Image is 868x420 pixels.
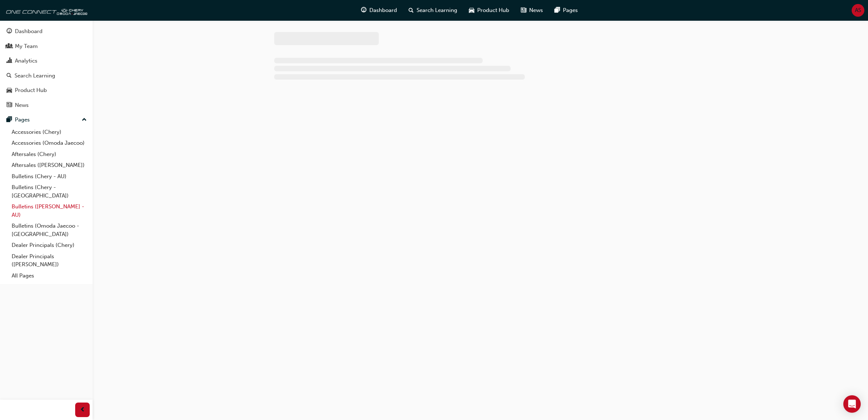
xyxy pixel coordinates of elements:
[7,117,12,123] span: pages-icon
[417,6,457,15] span: Search Learning
[7,73,12,79] span: search-icon
[15,57,37,65] div: Analytics
[9,270,90,281] a: All Pages
[9,182,90,201] a: Bulletins (Chery - [GEOGRAPHIC_DATA])
[4,3,87,17] img: oneconnect
[409,6,414,15] span: search-icon
[82,115,87,125] span: up-icon
[852,4,864,17] button: AS
[7,28,12,35] span: guage-icon
[369,6,397,15] span: Dashboard
[403,3,463,18] a: search-iconSearch Learning
[555,6,560,15] span: pages-icon
[7,58,12,64] span: chart-icon
[3,84,90,97] a: Product Hub
[9,251,90,270] a: Dealer Principals ([PERSON_NAME])
[3,69,90,83] a: Search Learning
[9,160,90,171] a: Aftersales ([PERSON_NAME])
[3,40,90,53] a: My Team
[3,25,90,38] a: Dashboard
[529,6,543,15] span: News
[7,43,12,50] span: people-icon
[7,102,12,109] span: news-icon
[9,137,90,149] a: Accessories (Omoda Jaecoo)
[15,101,29,109] div: News
[855,6,861,15] span: AS
[3,113,90,127] button: Pages
[7,87,12,94] span: car-icon
[3,54,90,68] a: Analytics
[3,23,90,113] button: DashboardMy TeamAnalyticsSearch LearningProduct HubNews
[15,27,42,36] div: Dashboard
[9,127,90,138] a: Accessories (Chery)
[463,3,515,18] a: car-iconProduct Hub
[15,42,38,51] div: My Team
[515,3,549,18] a: news-iconNews
[549,3,584,18] a: pages-iconPages
[80,405,85,415] span: prev-icon
[361,6,366,15] span: guage-icon
[355,3,403,18] a: guage-iconDashboard
[9,171,90,182] a: Bulletins (Chery - AU)
[9,149,90,160] a: Aftersales (Chery)
[3,99,90,112] a: News
[9,240,90,251] a: Dealer Principals (Chery)
[843,395,861,413] div: Open Intercom Messenger
[469,6,474,15] span: car-icon
[521,6,526,15] span: news-icon
[9,201,90,220] a: Bulletins ([PERSON_NAME] - AU)
[15,86,47,95] div: Product Hub
[15,116,30,124] div: Pages
[563,6,578,15] span: Pages
[9,220,90,240] a: Bulletins (Omoda Jaecoo - [GEOGRAPHIC_DATA])
[15,72,55,80] div: Search Learning
[477,6,509,15] span: Product Hub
